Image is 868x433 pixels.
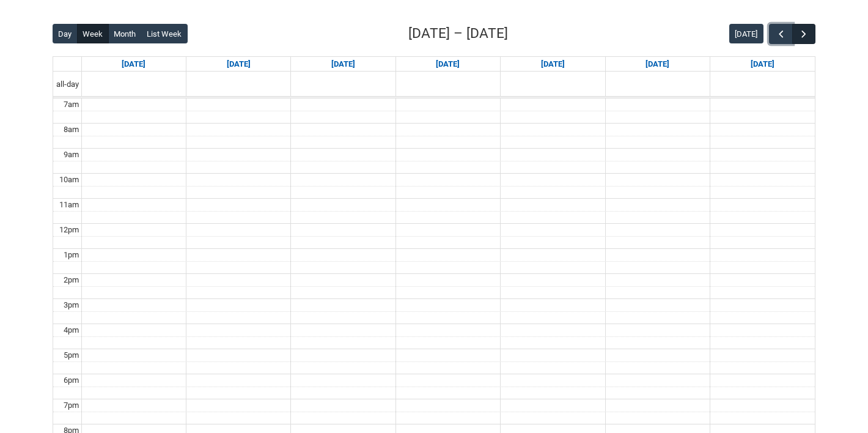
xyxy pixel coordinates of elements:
[748,57,777,72] a: Go to September 13, 2025
[61,98,81,111] div: 7am
[61,249,81,261] div: 1pm
[61,349,81,361] div: 5pm
[61,299,81,311] div: 3pm
[433,57,462,72] a: Go to September 10, 2025
[119,57,148,72] a: Go to September 7, 2025
[54,78,81,91] span: all-day
[61,324,81,336] div: 4pm
[408,23,508,44] h2: [DATE] – [DATE]
[61,399,81,412] div: 7pm
[643,57,672,72] a: Go to September 12, 2025
[108,24,142,43] button: Month
[61,124,81,136] div: 8am
[61,274,81,286] div: 2pm
[77,24,109,43] button: Week
[792,24,815,44] button: Next Week
[53,24,78,43] button: Day
[141,24,188,43] button: List Week
[61,374,81,387] div: 6pm
[329,57,358,72] a: Go to September 9, 2025
[57,174,81,186] div: 10am
[539,57,567,72] a: Go to September 11, 2025
[61,149,81,161] div: 9am
[224,57,253,72] a: Go to September 8, 2025
[57,199,81,211] div: 11am
[57,224,81,236] div: 12pm
[769,24,792,44] button: Previous Week
[729,24,763,43] button: [DATE]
